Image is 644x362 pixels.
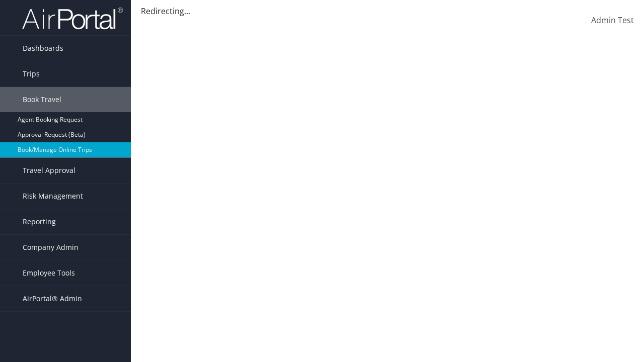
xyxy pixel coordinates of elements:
span: Risk Management [23,184,83,209]
span: Book Travel [23,87,61,112]
span: Travel Approval [23,158,75,183]
a: Admin Test [591,5,634,36]
span: Dashboards [23,36,63,61]
span: Trips [23,61,40,86]
span: Company Admin [23,235,78,260]
span: Employee Tools [23,260,75,286]
span: Reporting [23,209,56,234]
span: AirPortal® Admin [23,286,82,311]
div: Redirecting... [141,5,634,17]
span: Admin Test [591,15,634,26]
img: airportal-logo.png [22,7,123,30]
